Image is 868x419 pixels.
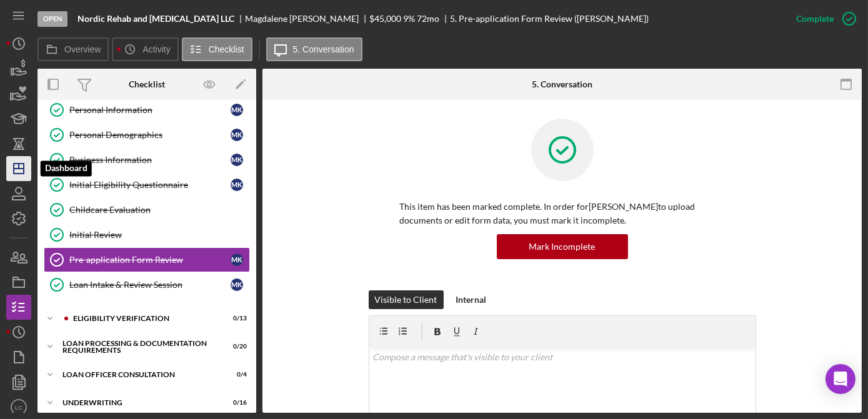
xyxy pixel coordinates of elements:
text: LC [15,404,22,411]
div: Visible to Client [375,290,437,309]
div: M K [231,279,243,291]
div: M K [231,254,243,266]
label: Activity [142,44,170,54]
div: Complete [796,6,834,31]
div: Personal Information [69,105,231,115]
p: This item has been marked complete. In order for [PERSON_NAME] to upload documents or edit form d... [400,200,725,228]
div: M K [231,154,243,166]
div: Business Information [69,155,231,165]
label: Checklist [209,44,244,54]
div: Loan Intake & Review Session [69,280,231,290]
div: Loan Officer Consultation [62,371,216,378]
div: Initial Review [69,230,249,240]
button: Overview [37,37,109,61]
b: Nordic Rehab and [MEDICAL_DATA] LLC [77,14,234,24]
div: Loan Processing & Documentation Requirements [62,340,216,354]
div: 5. Conversation [532,79,592,89]
div: M K [231,104,243,116]
button: Mark Incomplete [497,234,628,259]
a: Pre-application Form ReviewMK [44,247,250,272]
button: Activity [112,37,178,61]
div: 0 / 4 [224,371,247,378]
div: 9 % [403,14,415,24]
div: Initial Eligibility Questionnaire [69,180,231,190]
div: Mark Incomplete [529,234,596,259]
a: Initial Eligibility QuestionnaireMK [44,172,250,197]
a: Personal DemographicsMK [44,122,250,147]
div: Open Intercom Messenger [826,364,856,394]
div: Personal Demographics [69,130,231,140]
div: M K [231,179,243,191]
button: Internal [450,290,493,309]
div: Magdalene [PERSON_NAME] [245,14,369,24]
label: 5. Conversation [293,44,354,54]
div: M K [231,129,243,141]
button: Complete [784,6,862,31]
a: Business InformationMK [44,147,250,172]
div: Open [37,11,67,27]
label: Overview [64,44,101,54]
div: Pre-application Form Review [69,255,231,265]
div: Childcare Evaluation [69,205,249,215]
div: Internal [456,290,487,309]
div: 5. Pre-application Form Review ([PERSON_NAME]) [450,14,649,24]
div: 72 mo [417,14,439,24]
div: Underwriting [62,399,216,407]
div: 0 / 16 [224,399,247,407]
div: Eligibility Verification [73,315,216,322]
a: Childcare Evaluation [44,197,250,222]
a: Personal InformationMK [44,97,250,122]
button: Visible to Client [369,290,444,309]
div: 0 / 20 [224,343,247,350]
button: Checklist [182,37,252,61]
button: 5. Conversation [266,37,362,61]
div: 0 / 13 [224,315,247,322]
div: Checklist [129,79,165,89]
a: Loan Intake & Review SessionMK [44,272,250,297]
span: $45,000 [369,13,401,24]
a: Initial Review [44,222,250,247]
